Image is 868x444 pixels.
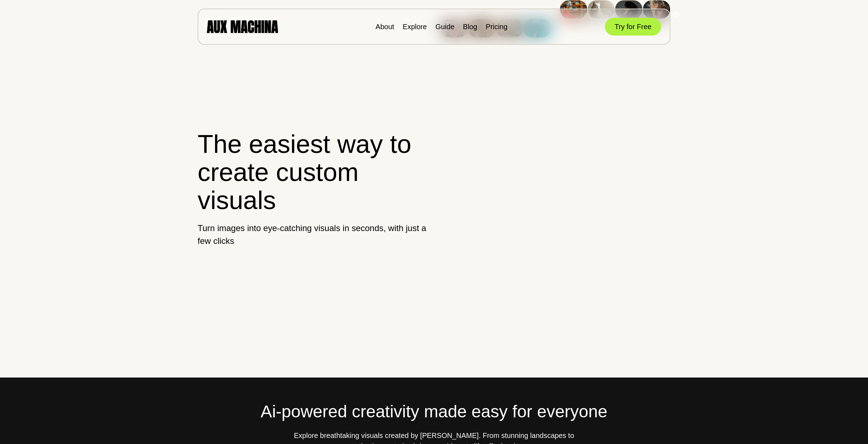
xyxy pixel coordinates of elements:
h1: The easiest way to create custom visuals [198,130,428,215]
a: Pricing [486,23,507,31]
button: Try for Free [605,18,661,36]
a: Blog [463,23,477,31]
img: AUX MACHINA [207,20,278,33]
p: Turn images into eye-catching visuals in seconds, with just a few clicks [198,222,428,247]
a: About [376,23,394,31]
h2: Ai-powered creativity made easy for everyone [198,399,670,424]
a: Guide [435,23,454,31]
a: Explore [403,23,427,31]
